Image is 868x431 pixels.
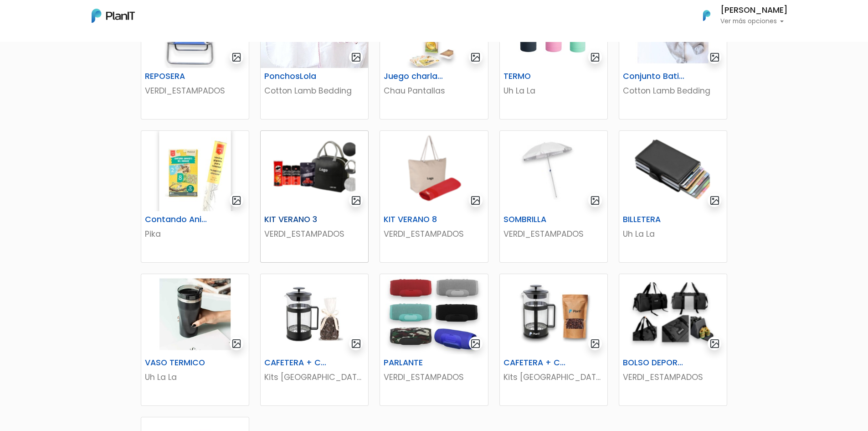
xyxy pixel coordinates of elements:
a: gallery-light SOMBRILLA VERDI_ESTAMPADOS [499,130,608,263]
img: PlanIt Logo [92,9,135,23]
a: gallery-light CAFETERA + CHOCOLATE Kits [GEOGRAPHIC_DATA] [260,274,369,406]
h6: BILLETERA [617,215,692,224]
p: VERDI_ESTAMPADOS [145,85,245,97]
img: gallery-light [709,195,720,206]
img: thumb_C14F583B-8ACB-4322-A191-B199E8EE9A61.jpeg [261,274,368,354]
img: thumb_Captura_de_pantalla_2025-09-08_093528.png [619,131,727,211]
img: thumb_2FDA6350-6045-48DC-94DD-55C445378348-Photoroom__12_.jpg [141,131,249,211]
p: Uh La La [623,228,723,240]
a: gallery-light KIT VERANO 3 VERDI_ESTAMPADOS [260,130,369,263]
p: Cotton Lamb Bedding [623,85,723,97]
p: Uh La La [145,371,245,383]
p: Chau Pantallas [384,85,484,97]
p: Kits [GEOGRAPHIC_DATA] [264,371,365,383]
h6: Contando Animales Puzle + Lamina Gigante [139,215,214,224]
img: gallery-light [231,195,242,206]
a: gallery-light CAFETERA + CAFÉ Kits [GEOGRAPHIC_DATA] [499,274,608,406]
h6: REPOSERA [139,72,214,81]
img: gallery-light [709,338,720,349]
button: PlanIt Logo [PERSON_NAME] Ver más opciones [691,4,788,27]
h6: SOMBRILLA [498,215,572,224]
h6: TERMO [498,72,572,81]
img: gallery-light [231,52,242,62]
p: Uh La La [503,85,604,97]
h6: KIT VERANO 3 [259,215,333,224]
h6: PARLANTE [378,358,452,368]
h6: Conjunto Batita, Pelele y Gorro [617,72,692,81]
div: ¿Necesitás ayuda? [47,9,131,26]
p: VERDI_ESTAMPADOS [503,228,604,240]
h6: Juego charlas de mesa + Cartas españolas [378,72,452,81]
a: gallery-light KIT VERANO 8 VERDI_ESTAMPADOS [380,130,488,263]
img: gallery-light [470,195,481,206]
h6: VASO TERMICO [139,358,214,368]
p: VERDI_ESTAMPADOS [264,228,365,240]
img: gallery-light [470,52,481,62]
img: thumb_WhatsApp_Image_2023-04-20_at_11.36.09.jpg [141,274,249,354]
h6: KIT VERANO 8 [378,215,452,224]
img: thumb_BD93420D-603B-4D67-A59E-6FB358A47D23.jpeg [500,131,607,211]
p: Pika [145,228,245,240]
img: gallery-light [351,195,361,206]
img: thumb_Captura_de_pantalla_2025-09-09_103452.png [380,131,488,211]
img: gallery-light [590,52,601,62]
h6: PonchosLola [259,72,333,81]
a: gallery-light BOLSO DEPORTIVO VERDI_ESTAMPADOS [619,274,727,406]
p: Cotton Lamb Bedding [264,85,365,97]
h6: CAFETERA + CAFÉ [498,358,572,368]
h6: CAFETERA + CHOCOLATE [259,358,333,368]
img: PlanIt Logo [697,5,717,26]
p: Kits [GEOGRAPHIC_DATA] [503,371,604,383]
img: thumb_DA94E2CF-B819-43A9-ABEE-A867DEA1475D.jpeg [500,274,607,354]
img: gallery-light [231,338,242,349]
p: VERDI_ESTAMPADOS [384,228,484,240]
a: gallery-light PARLANTE VERDI_ESTAMPADOS [380,274,488,406]
img: gallery-light [351,52,361,62]
a: gallery-light VASO TERMICO Uh La La [141,274,249,406]
img: gallery-light [590,195,601,206]
p: VERDI_ESTAMPADOS [384,371,484,383]
img: thumb_Captura_de_pantalla_2025-05-29_132914.png [619,274,727,354]
img: gallery-light [590,338,601,349]
h6: BOLSO DEPORTIVO [617,358,692,368]
img: thumb_Captura_de_pantalla_2025-09-09_101044.png [261,131,368,211]
p: VERDI_ESTAMPADOS [623,371,723,383]
img: gallery-light [470,338,481,349]
a: gallery-light Contando Animales Puzle + Lamina Gigante Pika [141,130,249,263]
img: thumb_2000___2000-Photoroom_-_2024-09-26T150532.072.jpg [380,274,488,354]
h6: [PERSON_NAME] [720,6,788,15]
img: gallery-light [709,52,720,62]
p: Ver más opciones [720,18,788,25]
img: gallery-light [351,338,361,349]
a: gallery-light BILLETERA Uh La La [619,130,727,263]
